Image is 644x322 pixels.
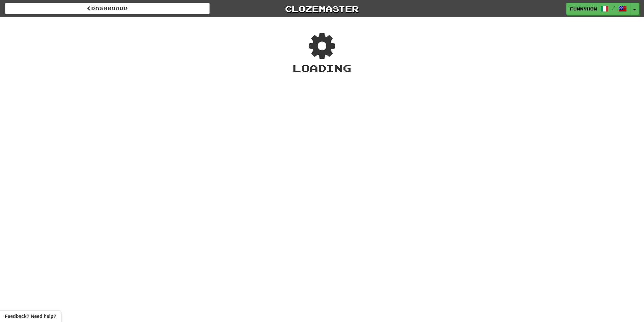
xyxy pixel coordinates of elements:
[5,313,56,320] span: Open feedback widget
[5,3,210,14] a: Dashboard
[220,3,424,15] a: Clozemaster
[612,5,615,10] span: /
[570,6,597,12] span: Funnyhow
[566,3,630,15] a: Funnyhow /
